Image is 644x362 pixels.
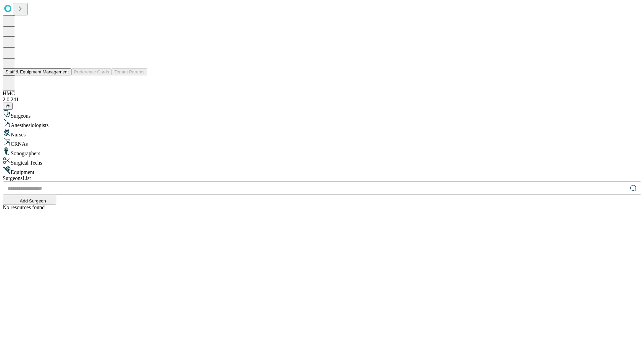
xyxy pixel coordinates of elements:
[3,103,13,110] button: @
[71,68,112,75] button: Preference Cards
[3,204,641,210] div: No resources found
[3,138,641,147] div: CRNAs
[20,198,46,203] span: Add Surgeon
[3,90,641,97] div: HMC
[3,68,71,75] button: Staff & Equipment Management
[3,97,641,103] div: 2.0.241
[3,128,641,138] div: Nurses
[3,175,641,181] div: Surgeons List
[3,119,641,128] div: Anesthesiologists
[3,195,56,204] button: Add Surgeon
[3,110,641,119] div: Surgeons
[5,104,10,109] span: @
[3,166,641,175] div: Equipment
[112,68,147,75] button: Tenant Params
[3,147,641,157] div: Sonographers
[3,157,641,166] div: Surgical Techs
